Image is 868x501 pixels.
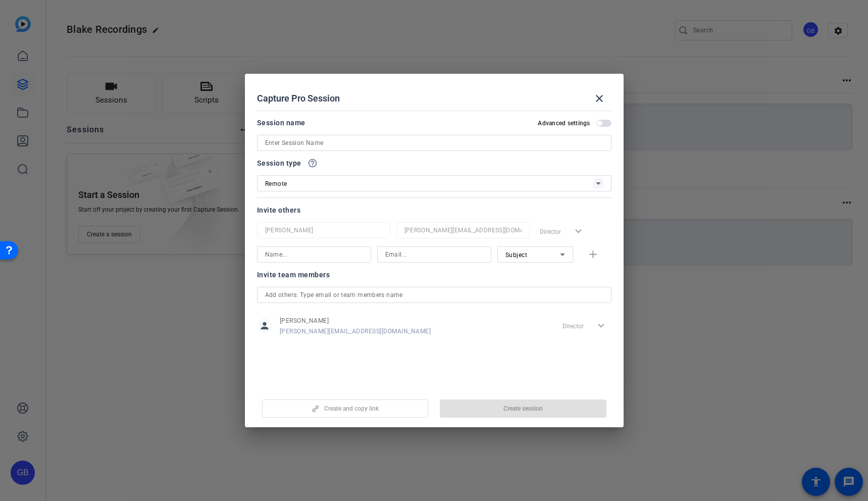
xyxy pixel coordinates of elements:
[308,158,318,168] mat-icon: help_outline
[593,92,605,105] mat-icon: close
[265,137,603,149] input: Enter Session Name
[257,157,301,169] span: Session type
[385,248,483,261] input: Email...
[265,180,287,187] span: Remote
[404,224,522,236] input: Email...
[280,317,431,325] span: [PERSON_NAME]
[280,327,431,335] span: [PERSON_NAME][EMAIL_ADDRESS][DOMAIN_NAME]
[265,224,382,236] input: Name...
[265,289,603,301] input: Add others: Type email or team members name
[257,318,272,333] mat-icon: person
[505,252,528,259] span: Subject
[257,117,305,129] div: Session name
[257,204,611,216] div: Invite others
[265,248,363,261] input: Name...
[257,269,611,281] div: Invite team members
[538,119,590,127] h2: Advanced settings
[257,86,611,111] div: Capture Pro Session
